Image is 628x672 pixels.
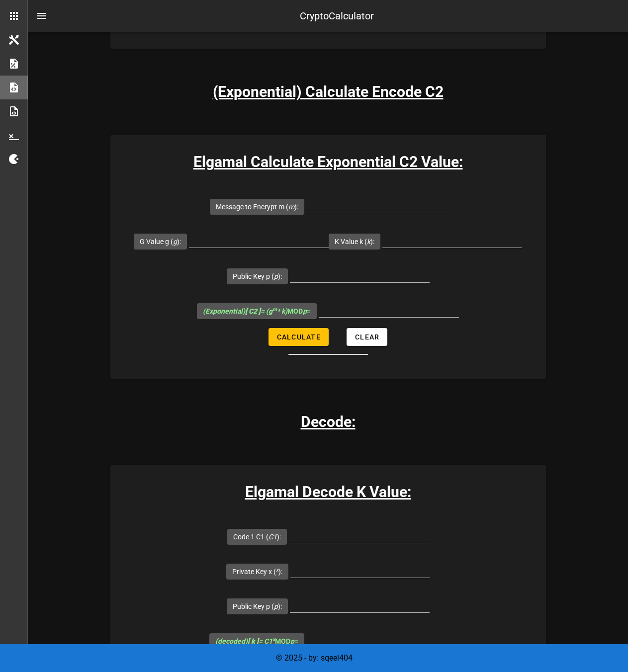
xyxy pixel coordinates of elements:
[269,328,329,346] button: Calculate
[110,151,546,173] h3: Elgamal Calculate Exponential C2 Value:
[274,602,278,610] i: p
[216,202,298,212] label: Message to Encrypt m ( ):
[215,637,275,645] i: (decoded) = C1
[173,238,177,246] i: g
[233,601,282,611] label: Public Key p ( ):
[203,307,287,315] i: (Exponential) = (g * k)
[367,238,370,246] i: k
[276,333,321,341] span: Calculate
[213,81,444,103] h3: (Exponential) Calculate Encode C2
[276,567,278,573] sup: x
[300,8,374,23] div: CryptoCalculator
[272,306,277,313] sup: m
[245,307,261,315] b: [ C2 ]
[274,272,278,280] i: p
[110,481,546,503] h3: Elgamal Decode K Value:
[272,636,275,643] sup: x
[288,203,294,211] i: m
[248,637,259,645] b: [ k ]
[355,333,379,341] span: Clear
[290,637,294,645] i: p
[335,237,374,247] label: K Value k ( ):
[303,307,307,315] i: p
[233,532,281,542] label: Code 1 C1 ( ):
[232,567,282,577] label: Private Key x ( ):
[140,237,181,247] label: G Value g ( ):
[233,271,282,281] label: Public Key p ( ):
[276,653,353,663] span: © 2025 - by: sqeel404
[203,307,311,315] span: MOD =
[269,533,277,541] i: C1
[301,411,356,433] h3: Decode:
[347,328,387,346] button: Clear
[30,4,54,28] button: nav-menu-toggle
[215,637,298,645] span: MOD =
